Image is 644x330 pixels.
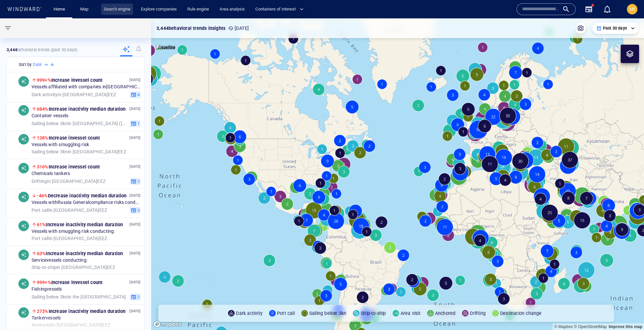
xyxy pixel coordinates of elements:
span: Dark activity [32,92,58,97]
p: Port call [277,309,295,317]
span: 2 [136,178,140,184]
span: in [GEOGRAPHIC_DATA] EEZ [32,264,115,270]
p: [DATE] [129,192,140,199]
span: in the [GEOGRAPHIC_DATA] [32,294,126,300]
p: [DATE] [129,135,140,141]
p: [DATE] [129,164,140,170]
button: 1 [130,120,141,127]
button: 4 [130,91,141,98]
span: 999+% [37,280,51,285]
span: in [GEOGRAPHIC_DATA] EEZ [32,235,107,241]
span: Port call [32,235,49,241]
span: Sailing below 3kn [32,121,68,126]
span: 138% [37,135,49,141]
span: in [GEOGRAPHIC_DATA] EEZ [32,207,107,213]
span: Vessels with smuggling risk conducting: [32,229,115,234]
div: Past 30 days [596,25,635,31]
span: Containers of interest [255,6,304,13]
span: -46% [37,193,48,198]
button: Home [49,4,70,15]
p: Drifting [470,309,486,317]
span: Chemicals tankers [32,171,70,177]
p: [DATE] [129,106,140,112]
div: Notification center [603,5,611,13]
button: 2 [130,178,141,185]
span: Increase in vessel count [37,135,100,141]
span: 2 [136,294,140,300]
a: Map feedback [609,324,642,329]
p: Ship-to-ship [361,309,386,317]
a: Area analysis [217,4,247,15]
span: in [GEOGRAPHIC_DATA] EEZ [32,149,126,155]
span: 61% [37,222,46,227]
span: Increase in vessel count [37,280,103,285]
a: Mapbox logo [153,320,182,328]
span: 273% [37,309,49,314]
p: Satellite [158,43,175,51]
h6: Sort by [19,61,32,68]
button: 2 [130,293,141,300]
p: [DATE] [129,221,140,228]
span: Fishing vessels [32,286,62,292]
span: Port call [32,207,49,212]
button: MI [626,3,639,16]
button: Map [75,4,96,15]
span: 316% [37,164,49,169]
span: Increase in activity median duration [37,251,123,256]
p: Past 30 days [603,25,627,31]
strong: 3,444 [7,47,17,52]
p: [DATE] [129,250,140,256]
img: satellite [156,45,175,51]
span: Increase in activity median duration [37,309,126,314]
a: Search engine [101,4,133,15]
span: Increase in activity median duration [37,222,123,227]
button: Containers of interest [253,4,309,15]
p: [DATE] [129,279,140,285]
span: 63% [37,251,46,256]
span: 684% [37,106,49,112]
span: Increase in activity median duration [37,106,126,112]
span: Drifting [32,178,47,184]
p: 3,444 behavioral trends insights [156,24,225,32]
a: Explore companies [138,4,179,15]
p: [DATE] [129,308,140,314]
span: Increase in vessel count [37,164,100,169]
span: Increase in vessel count [37,77,103,83]
span: 1 [136,121,140,126]
p: Sailing below 3kn [309,309,346,317]
span: Vessels with smuggling risk [32,142,89,148]
span: in [GEOGRAPHIC_DATA] EEZ [32,178,105,184]
p: Dark activity [236,309,263,317]
a: Rule engine [185,4,212,15]
p: Area visit [401,309,421,317]
a: Home [51,4,68,15]
h6: Date [33,61,42,68]
p: behavioral trends (Past 30 days) [7,47,77,53]
span: Tanker vessels [32,315,61,321]
span: Vessels with Russia General compliance risks conducting: [32,200,141,206]
span: in [GEOGRAPHIC_DATA] ([GEOGRAPHIC_DATA]) EEZ [32,121,127,126]
span: in [GEOGRAPHIC_DATA] EEZ [32,92,116,98]
span: Service vessels conducting: [32,257,87,263]
span: Vessels affiliated with companies in [GEOGRAPHIC_DATA] conducting: [32,84,141,90]
span: Container vessels [32,113,68,119]
span: 3 [136,207,140,213]
p: Destination change [500,309,542,317]
button: 3 [130,207,141,214]
span: Sailing below 3kn [32,149,68,154]
a: Map [78,4,93,15]
span: 999+% [37,77,51,83]
iframe: Chat [616,300,639,325]
canvas: Map [151,18,644,330]
a: OpenStreetMap [574,324,607,329]
span: Sailing below 3kn [32,294,68,299]
span: 4 [136,92,140,98]
a: Mapbox [554,324,573,329]
div: Date [33,61,50,68]
span: Ship-to-ship [32,264,57,270]
p: [DATE] [228,24,249,32]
